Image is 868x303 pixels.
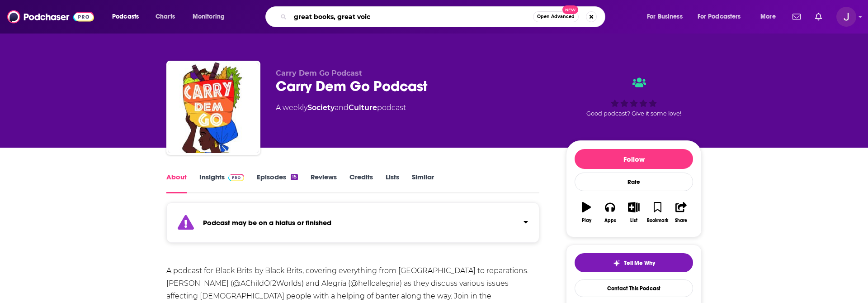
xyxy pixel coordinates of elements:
img: Carry Dem Go Podcast [168,63,259,153]
a: About [166,173,187,193]
div: Bookmark [647,218,668,223]
div: Share [675,218,687,223]
button: open menu [692,10,754,24]
button: Apps [598,196,622,229]
button: List [622,196,646,229]
span: Logged in as josephpapapr [836,7,856,27]
span: Carry Dem Go Podcast [276,69,362,77]
a: Reviews [311,173,337,193]
a: Society [307,103,335,112]
span: Open Advanced [537,14,575,19]
div: Search podcasts, credits, & more... [274,6,614,27]
span: Tell Me Why [624,260,655,267]
a: Show notifications dropdown [811,9,826,24]
a: Similar [412,173,434,193]
div: Rate [575,173,693,191]
span: New [562,5,579,14]
a: Credits [349,173,373,193]
button: open menu [754,10,787,24]
div: A weekly podcast [276,102,406,113]
span: For Business [647,10,683,23]
button: Open AdvancedNew [533,11,579,22]
span: Podcasts [112,10,139,23]
span: and [335,103,349,112]
img: User Profile [836,7,856,27]
div: Apps [604,218,616,223]
div: Play [582,218,591,223]
button: Follow [575,149,693,169]
img: Podchaser - Follow, Share and Rate Podcasts [7,8,94,25]
a: Lists [386,173,399,193]
span: Charts [156,10,175,23]
button: Show profile menu [836,7,856,27]
span: Monitoring [193,10,225,23]
a: Charts [150,10,180,24]
div: Good podcast? Give it some love! [566,69,702,125]
span: More [760,10,776,23]
button: open menu [186,10,236,24]
input: Search podcasts, credits, & more... [290,10,533,24]
a: Culture [349,103,377,112]
a: InsightsPodchaser Pro [199,173,244,193]
button: Share [670,196,693,229]
button: tell me why sparkleTell Me Why [575,253,693,272]
a: Contact This Podcast [575,279,693,297]
button: Play [575,196,598,229]
span: Good podcast? Give it some love! [586,110,681,117]
section: Click to expand status details [166,208,539,243]
span: For Podcasters [698,10,741,23]
a: Episodes15 [257,173,298,193]
a: Show notifications dropdown [789,9,804,24]
img: tell me why sparkle [613,260,620,267]
div: 15 [291,174,298,180]
div: List [630,218,637,223]
strong: Podcast may be on a hiatus or finished [203,218,331,227]
button: open menu [106,10,151,24]
img: Podchaser Pro [228,174,244,181]
button: open menu [641,10,694,24]
button: Bookmark [646,196,669,229]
